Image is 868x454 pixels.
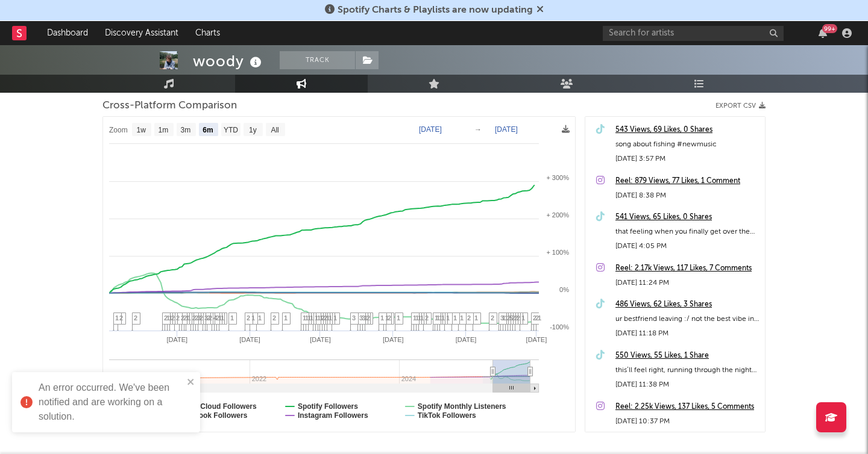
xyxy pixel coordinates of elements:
[526,336,547,343] text: [DATE]
[298,411,368,420] text: Instagram Followers
[507,314,511,322] span: 2
[615,261,759,276] a: Reel: 2.17k Views, 117 Likes, 7 Comments
[221,314,224,322] span: 1
[204,314,208,322] span: 3
[435,314,438,322] span: 1
[310,314,313,322] span: 1
[251,314,255,322] span: 1
[453,314,457,322] span: 1
[380,314,384,322] span: 1
[167,336,188,343] text: [DATE]
[102,99,237,113] span: Cross-Platform Comparison
[418,402,506,411] text: Spotify Monthly Listeners
[533,314,536,322] span: 2
[715,102,766,110] button: Export CSV
[456,336,477,343] text: [DATE]
[559,286,569,293] text: 0%
[178,402,257,411] text: SoundCloud Followers
[171,314,175,322] span: 2
[310,336,331,343] text: [DATE]
[535,314,539,322] span: 2
[491,314,494,322] span: 2
[193,51,265,71] div: woody
[272,314,276,322] span: 2
[505,314,508,322] span: 1
[258,314,262,322] span: 1
[546,249,569,256] text: + 100%
[115,314,119,322] span: 1
[514,314,518,322] span: 2
[446,314,450,322] span: 1
[439,314,442,322] span: 1
[546,211,569,219] text: + 200%
[517,314,520,322] span: 2
[216,314,219,322] span: 2
[418,411,476,420] text: TikTok Followers
[305,314,309,322] span: 1
[134,314,137,322] span: 2
[550,323,569,331] text: -100%
[119,314,123,322] span: 2
[615,210,759,225] div: 541 Views, 65 Likes, 0 Shares
[615,297,759,312] div: 486 Views, 62 Likes, 3 Shares
[207,314,210,322] span: 2
[415,314,419,322] span: 1
[96,21,187,45] a: Discovery Assistant
[615,123,759,137] a: 543 Views, 69 Likes, 0 Shares
[546,174,569,181] text: + 300%
[224,126,238,134] text: YTD
[819,28,827,38] button: 99+
[397,314,400,322] span: 1
[137,126,146,134] text: 1w
[474,125,482,134] text: →
[200,314,203,322] span: 2
[39,21,96,45] a: Dashboard
[615,312,759,326] div: ur bestfriend leaving :/ not the best vibe in the world. Probably calls for a choccy milk. #newmu...
[615,276,759,290] div: [DATE] 11:24 PM
[822,24,837,33] div: 99 +
[176,314,180,322] span: 2
[187,377,195,388] button: close
[333,314,337,322] span: 1
[615,174,759,188] div: Reel: 879 Views, 77 Likes, 1 Comment
[307,314,311,322] span: 1
[195,314,198,322] span: 2
[467,314,471,322] span: 2
[317,314,321,322] span: 1
[418,314,421,322] span: 1
[521,314,525,322] span: 1
[298,402,358,411] text: Spotify Followers
[338,5,533,15] span: Spotify Charts & Playlists are now updating
[187,21,228,45] a: Charts
[324,314,327,322] span: 2
[239,336,260,343] text: [DATE]
[615,188,759,203] div: [DATE] 8:38 PM
[329,314,332,322] span: 1
[615,400,759,414] a: Reel: 2.25k Views, 137 Likes, 5 Comments
[247,314,250,322] span: 2
[383,336,404,343] text: [DATE]
[495,125,518,134] text: [DATE]
[109,126,128,134] text: Zoom
[39,381,183,424] div: An error occurred. We've been notified and are working on a solution.
[169,314,172,322] span: 1
[218,314,222,322] span: 1
[183,314,187,322] span: 2
[197,314,201,322] span: 3
[352,314,356,322] span: 3
[536,5,544,15] span: Dismiss
[615,349,759,363] a: 550 Views, 55 Likes, 1 Share
[159,126,169,134] text: 1m
[366,314,370,322] span: 2
[603,26,784,41] input: Search for artists
[362,314,365,322] span: 3
[359,314,363,322] span: 3
[615,378,759,392] div: [DATE] 11:38 PM
[284,314,288,322] span: 1
[166,314,170,322] span: 1
[441,314,445,322] span: 1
